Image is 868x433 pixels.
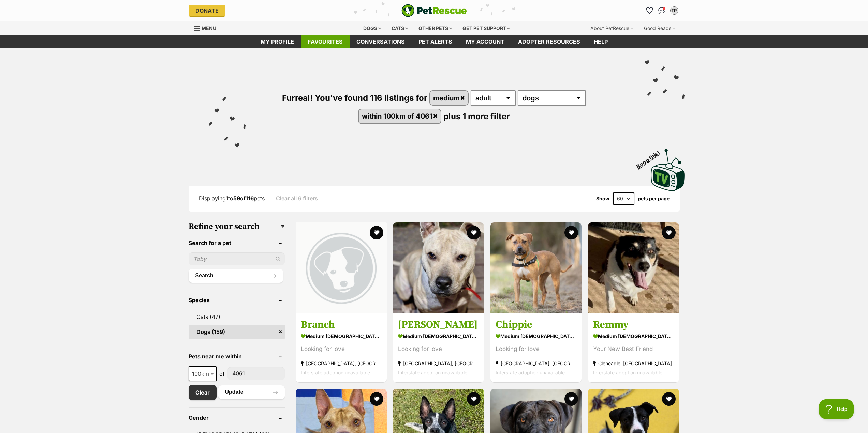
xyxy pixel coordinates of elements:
span: Show [596,196,609,201]
button: Update [218,385,285,399]
iframe: Help Scout Beacon - Open [819,399,854,419]
strong: [GEOGRAPHIC_DATA], [GEOGRAPHIC_DATA] [398,359,479,368]
a: Boop this! [651,143,685,192]
button: favourite [564,226,578,239]
header: Species [189,297,285,303]
a: Adopter resources [511,35,587,48]
ul: Account quick links [644,5,680,16]
button: favourite [662,392,676,406]
img: adc.png [243,0,248,5]
div: Other pets [414,21,457,35]
div: TP [671,7,678,14]
button: favourite [662,226,676,239]
a: Cats (47) [189,310,285,324]
span: Interstate adoption unavailable [496,370,565,375]
div: Looking for love [398,344,479,354]
a: [PERSON_NAME] medium [DEMOGRAPHIC_DATA] Dog Looking for love [GEOGRAPHIC_DATA], [GEOGRAPHIC_DATA]... [393,313,484,382]
strong: medium [DEMOGRAPHIC_DATA] Dog [593,331,674,341]
span: Interstate adoption unavailable [398,370,467,375]
a: My profile [254,35,301,48]
h3: Branch [301,318,382,331]
a: Clear [189,385,217,400]
a: within 100km of 4061 [359,109,441,123]
button: My account [669,5,680,16]
h3: Remmy [593,318,674,331]
span: 100km [189,369,216,378]
div: Looking for love [496,344,576,354]
div: Good Reads [639,21,680,35]
button: favourite [467,392,481,406]
a: Favourites [301,35,350,48]
div: Cats [387,21,413,35]
a: conversations [350,35,412,48]
h3: [PERSON_NAME] [398,318,479,331]
a: medium [430,91,468,105]
button: favourite [369,226,383,239]
div: Your New Best Friend [593,344,674,354]
button: favourite [369,392,383,406]
a: Conversations [657,5,667,16]
strong: medium [DEMOGRAPHIC_DATA] Dog [496,331,576,341]
a: Remmy medium [DEMOGRAPHIC_DATA] Dog Your New Best Friend Gleneagle, [GEOGRAPHIC_DATA] Interstate ... [588,313,679,382]
label: pets per page [638,196,670,201]
a: Favourites [644,5,655,16]
a: Menu [194,21,221,34]
img: logo-e224e6f780fb5917bec1dbf3a21bbac754714ae5b6737aabdf751b685950b380.svg [401,4,467,17]
span: Interstate adoption unavailable [593,370,662,375]
span: 100km [189,366,217,381]
a: Clear all 6 filters [276,195,318,201]
img: Remmy - Border Collie x Australian Kelpie Dog [588,222,679,313]
strong: 1 [226,195,228,202]
strong: [GEOGRAPHIC_DATA], [GEOGRAPHIC_DATA] [496,359,576,368]
a: Help [587,35,615,48]
span: plus 1 more filter [443,111,510,121]
a: Dogs (159) [189,325,285,339]
h3: Refine your search [189,222,285,231]
header: Pets near me within [189,353,285,359]
span: Boop this! [635,145,666,170]
span: of [219,370,225,378]
button: Search [189,269,283,282]
img: Louie - Staffordshire Bull Terrier Dog [393,222,484,313]
strong: Gleneagle, [GEOGRAPHIC_DATA] [593,359,674,368]
span: Furreal! You've found 116 listings for [282,93,427,103]
input: postcode [227,367,285,380]
div: Dogs [358,21,386,35]
button: favourite [564,392,578,406]
a: Donate [189,5,225,16]
span: Interstate adoption unavailable [301,370,370,375]
strong: 59 [233,195,240,202]
img: Chippie - Staffordshire Bull Terrier Dog [490,222,582,313]
strong: 116 [246,195,254,202]
span: Menu [202,25,216,31]
img: PetRescue TV logo [651,149,685,191]
input: Toby [189,252,285,265]
button: favourite [467,226,481,239]
a: My account [459,35,511,48]
strong: medium [DEMOGRAPHIC_DATA] Dog [301,331,382,341]
header: Search for a pet [189,240,285,246]
a: Branch medium [DEMOGRAPHIC_DATA] Dog Looking for love [GEOGRAPHIC_DATA], [GEOGRAPHIC_DATA] Inters... [296,313,387,382]
span: Displaying to of pets [199,195,265,202]
strong: [GEOGRAPHIC_DATA], [GEOGRAPHIC_DATA] [301,359,382,368]
div: Get pet support [458,21,515,35]
a: PetRescue [401,4,467,17]
strong: medium [DEMOGRAPHIC_DATA] Dog [398,331,479,341]
div: Looking for love [301,344,382,354]
div: About PetRescue [586,21,638,35]
header: Gender [189,415,285,421]
a: Pet alerts [412,35,459,48]
h3: Chippie [496,318,576,331]
a: Chippie medium [DEMOGRAPHIC_DATA] Dog Looking for love [GEOGRAPHIC_DATA], [GEOGRAPHIC_DATA] Inter... [490,313,582,382]
img: chat-41dd97257d64d25036548639549fe6c8038ab92f7586957e7f3b1b290dea8141.svg [658,7,665,14]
